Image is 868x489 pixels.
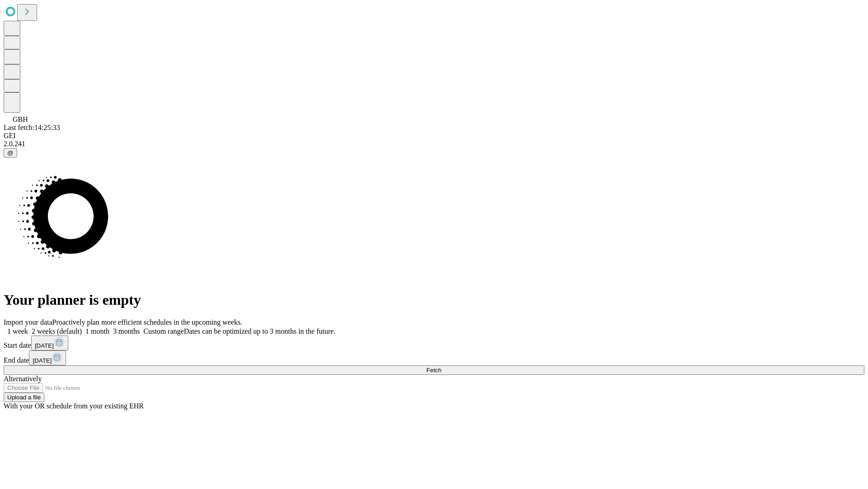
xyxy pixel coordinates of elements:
[4,365,864,375] button: Fetch
[52,318,242,326] span: Proactively plan more efficient schedules in the upcoming weeks.
[4,375,42,383] span: Alternatively
[4,318,52,326] span: Import your data
[13,115,28,123] span: GBH
[184,327,335,335] span: Dates can be optimized up to 3 months in the future.
[4,140,864,148] div: 2.0.241
[4,124,60,131] span: Last fetch: 14:25:33
[4,402,144,410] span: With your OR schedule from your existing EHR
[35,342,54,349] span: [DATE]
[4,336,864,350] div: Start date
[32,327,82,335] span: 2 weeks (default)
[4,132,864,140] div: GEI
[31,336,68,350] button: [DATE]
[4,393,44,402] button: Upload a file
[33,357,52,364] span: [DATE]
[143,327,184,335] span: Custom range
[85,327,109,335] span: 1 month
[29,350,66,365] button: [DATE]
[426,367,441,374] span: Fetch
[113,327,140,335] span: 3 months
[4,350,864,365] div: End date
[7,149,14,156] span: @
[4,148,17,158] button: @
[7,327,28,335] span: 1 week
[4,292,864,308] h1: Your planner is empty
